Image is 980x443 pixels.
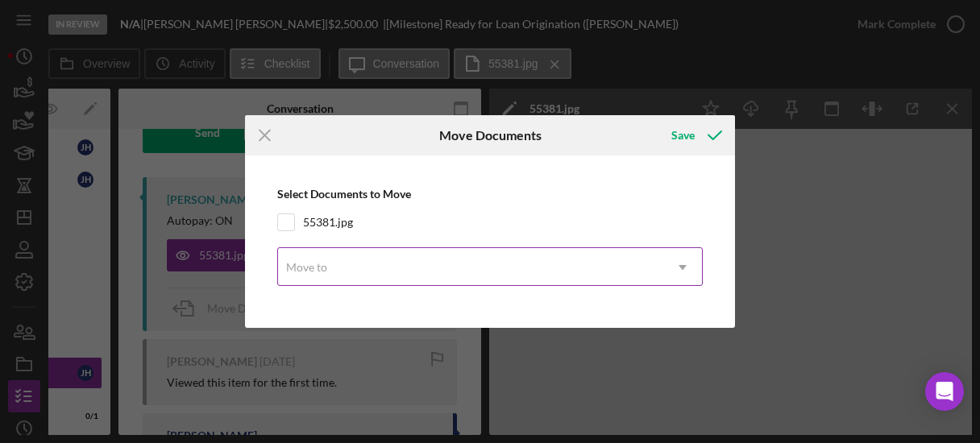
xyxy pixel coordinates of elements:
div: Move to [286,261,327,274]
div: Open Intercom Messenger [925,372,964,411]
b: Select Documents to Move [277,187,411,201]
button: Save [655,119,735,151]
div: Save [671,119,695,151]
h6: Move Documents [439,128,542,143]
label: 55381.jpg [303,214,353,230]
